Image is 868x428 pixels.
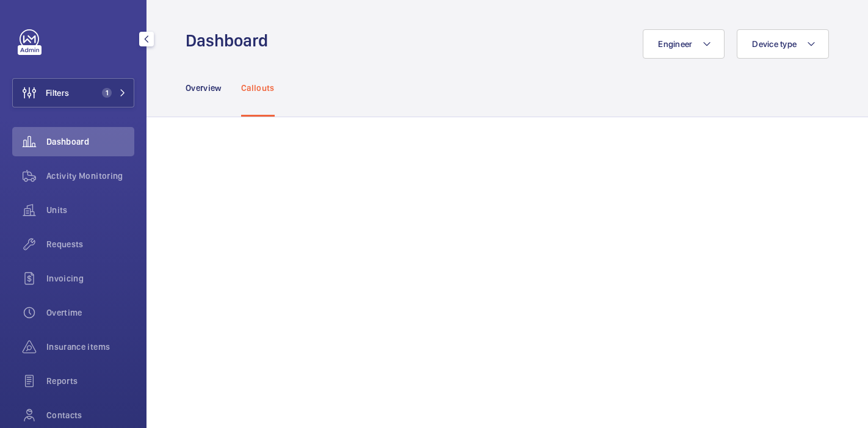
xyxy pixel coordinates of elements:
[241,82,275,94] p: Callouts
[102,88,112,98] span: 1
[186,29,275,52] h1: Dashboard
[46,341,134,353] span: Insurance items
[46,136,134,148] span: Dashboard
[752,39,797,49] span: Device type
[46,409,134,421] span: Contacts
[643,29,725,59] button: Engineer
[46,204,134,216] span: Units
[737,29,829,59] button: Device type
[46,272,134,285] span: Invoicing
[46,87,69,99] span: Filters
[46,238,134,250] span: Requests
[46,170,134,182] span: Activity Monitoring
[46,306,134,319] span: Overtime
[12,78,134,107] button: Filters1
[186,82,222,94] p: Overview
[46,375,134,387] span: Reports
[658,39,692,49] span: Engineer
